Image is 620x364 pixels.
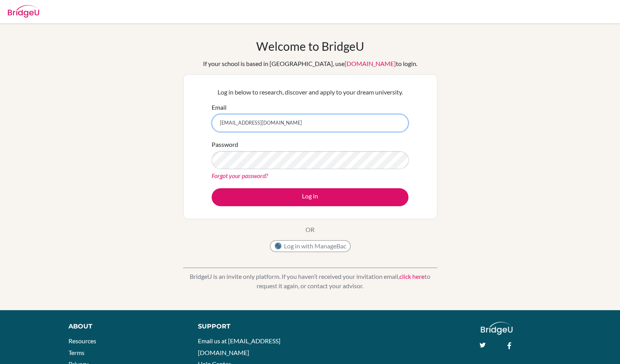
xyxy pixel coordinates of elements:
label: Email [212,103,226,112]
label: Password [212,140,238,149]
a: click here [399,273,424,280]
p: Log in below to research, discover and apply to your dream university. [212,87,408,97]
h1: Welcome to BridgeU [256,39,364,53]
p: OR [306,225,314,234]
div: If your school is based in [GEOGRAPHIC_DATA], use to login. [203,59,417,68]
button: Log in with ManageBac [270,240,350,252]
img: Bridge-U [8,5,39,18]
a: Email us at [EMAIL_ADDRESS][DOMAIN_NAME] [198,337,280,356]
button: Log in [212,188,408,206]
a: Forgot your password? [212,172,268,179]
a: Terms [68,349,84,356]
div: About [68,322,180,331]
a: Resources [68,337,96,344]
div: Support [198,322,302,331]
a: [DOMAIN_NAME] [345,60,396,67]
img: logo_white@2x-f4f0deed5e89b7ecb1c2cc34c3e3d731f90f0f143d5ea2071677605dd97b5244.png [481,322,512,335]
p: BridgeU is an invite only platform. If you haven’t received your invitation email, to request it ... [183,272,437,291]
